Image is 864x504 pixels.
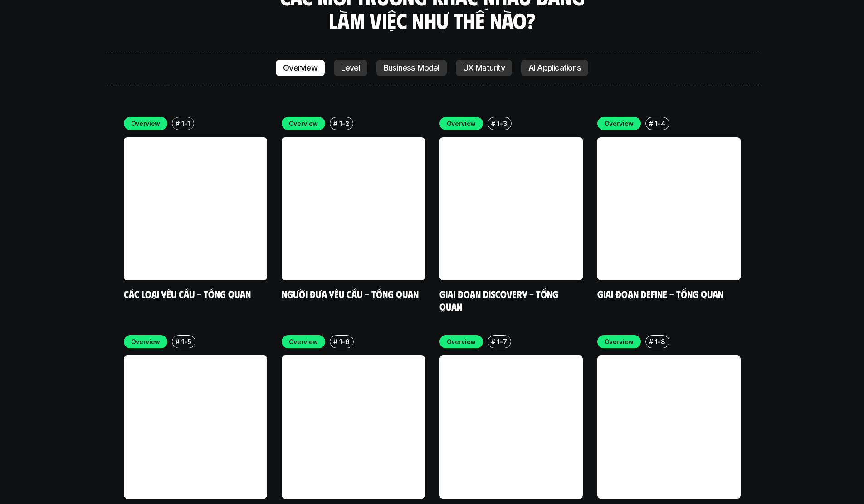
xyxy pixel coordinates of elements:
a: Level [334,60,367,76]
h6: # [491,338,495,345]
h6: # [176,338,180,345]
p: 1-5 [181,337,191,346]
p: Overview [131,119,161,128]
p: Overview [289,119,318,128]
h6: # [176,120,180,127]
a: UX Maturity [456,60,512,76]
h6: # [649,120,653,127]
h6: # [491,120,495,127]
p: Level [341,63,360,72]
p: 1-4 [655,119,665,128]
a: Giai đoạn Define - Tổng quan [597,288,723,300]
a: Người đưa yêu cầu - Tổng quan [282,288,419,300]
p: 1-6 [339,337,349,346]
a: Business Model [376,60,447,76]
a: AI Applications [521,60,588,76]
p: 1-7 [497,337,507,346]
a: Giai đoạn Discovery - Tổng quan [439,288,561,312]
p: AI Applications [528,63,581,72]
p: 1-1 [181,119,190,128]
h6: # [333,120,337,127]
p: Overview [447,337,476,346]
p: Overview [131,337,161,346]
p: UX Maturity [463,63,505,72]
a: Các loại yêu cầu - Tổng quan [124,288,251,300]
a: Overview [276,60,325,76]
p: 1-3 [497,119,507,128]
p: Business Model [384,63,439,72]
h6: # [333,338,337,345]
p: 1-2 [339,119,349,128]
p: Overview [289,337,318,346]
p: Overview [605,337,634,346]
p: Overview [605,119,634,128]
p: 1-8 [655,337,665,346]
p: Overview [447,119,476,128]
h6: # [649,338,653,345]
p: Overview [283,63,317,72]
